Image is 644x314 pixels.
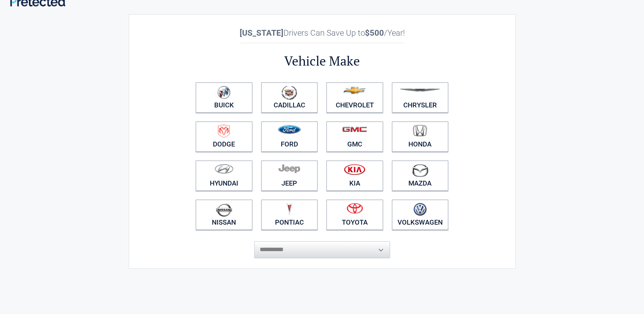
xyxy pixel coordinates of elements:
a: Pontiac [261,199,318,230]
h2: Vehicle Make [191,52,453,70]
img: nissan [216,203,232,217]
img: honda [413,125,427,137]
b: $500 [365,28,384,38]
a: Toyota [326,199,383,230]
img: ford [278,125,301,134]
a: Ford [261,121,318,152]
a: Kia [326,160,383,191]
a: Mazda [392,160,449,191]
a: Chrysler [392,82,449,113]
a: GMC [326,121,383,152]
h2: Drivers Can Save Up to /Year [191,28,453,38]
img: cadillac [281,86,297,100]
a: Hyundai [196,160,253,191]
a: Honda [392,121,449,152]
a: Chevrolet [326,82,383,113]
img: pontiac [286,203,293,216]
img: chrysler [399,89,441,92]
a: Jeep [261,160,318,191]
a: Nissan [196,199,253,230]
img: chevrolet [343,87,366,94]
img: toyota [347,203,363,214]
img: mazda [411,164,428,177]
img: dodge [218,125,230,138]
a: Buick [196,82,253,113]
img: hyundai [215,164,234,174]
img: volkswagen [413,203,427,216]
img: gmc [342,126,367,132]
img: buick [217,86,231,99]
img: jeep [278,164,300,173]
a: Dodge [196,121,253,152]
b: [US_STATE] [240,28,283,38]
a: Cadillac [261,82,318,113]
img: kia [344,164,365,175]
a: Volkswagen [392,199,449,230]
